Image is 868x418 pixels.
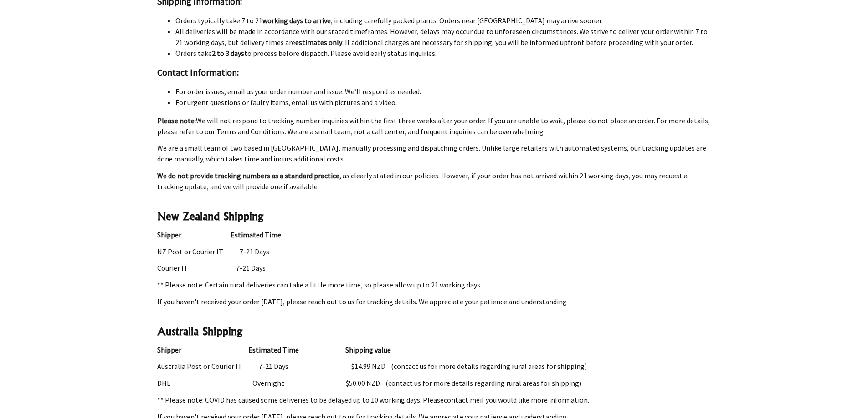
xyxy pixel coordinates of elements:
[175,26,711,48] li: All deliveries will be made in accordance with our stated timeframes. However, delays may occur d...
[262,16,331,25] strong: working days to arrive
[157,66,239,78] strong: Contact Information:
[157,345,391,354] strong: Shipper Estimated Time Shipping value
[157,296,711,307] p: If you haven't received your order [DATE], please reach out to us for tracking details. We apprec...
[157,171,339,180] strong: We do not provide tracking numbers as a standard practice
[212,49,244,58] strong: 2 to 3 days
[157,116,196,125] strong: Please note:
[157,324,242,338] strong: Australia Shipping
[157,246,711,257] p: NZ Post or Courier IT 7-21 Days
[175,15,711,26] li: Orders typically take 7 to 21 , including carefully packed plants. Orders near [GEOGRAPHIC_DATA] ...
[175,48,711,59] li: Orders take to process before dispatch. Please avoid early status inquiries.
[157,230,281,239] strong: Shipper Estimated Time
[157,378,711,388] p: DHL Overnight $50.00 NZD (contact us for more details regarding rural areas for shipping)
[295,38,342,47] strong: estimates only
[157,394,711,405] p: ** Please note: COVID has caused some deliveries to be delayed up to 10 working days. Please if y...
[157,209,263,223] strong: New Zealand Shipping
[157,170,711,192] p: , as clearly stated in our policies. However, if your order has not arrived within 21 working day...
[157,115,711,137] p: We will not respond to tracking number inquiries within the first three weeks after your order. I...
[444,395,480,404] a: contact me
[175,97,711,108] li: For urgent questions or faulty items, email us with pictures and a video.
[157,279,711,290] p: ** Please note: Certain rural deliveries can take a little more time, so please allow up to 21 wo...
[157,361,711,372] p: Australia Post or Courier IT 7-21 Days $14.99 NZD (contact us for more details regarding rural ar...
[157,262,711,273] p: Courier IT 7-21 Days
[157,142,711,164] p: We are a small team of two based in [GEOGRAPHIC_DATA], manually processing and dispatching orders...
[175,86,711,97] li: For order issues, email us your order number and issue. We’ll respond as needed.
